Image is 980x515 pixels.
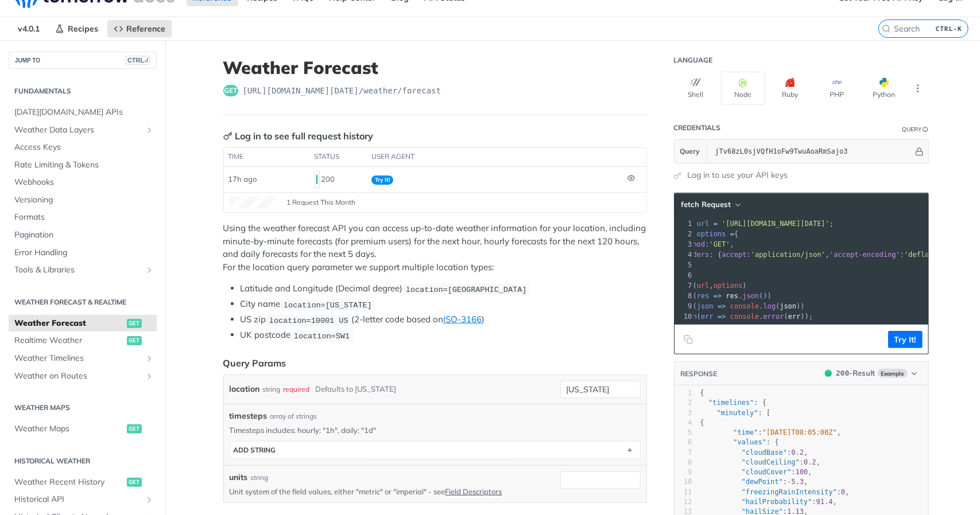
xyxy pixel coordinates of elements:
th: time [224,148,310,166]
div: required [284,381,310,397]
div: array of strings [270,411,317,422]
span: options [697,230,726,238]
span: { [700,419,704,427]
a: [DATE][DOMAIN_NAME] APIs [9,104,157,121]
button: Ruby [768,72,812,105]
span: : { [700,438,779,446]
div: 10 [675,311,694,322]
button: 200200-ResultExample [819,368,922,379]
span: err [788,313,801,321]
div: 9 [675,301,694,311]
span: : { [700,399,767,407]
span: { [672,230,739,238]
span: json [742,292,759,300]
a: Formats [9,209,157,226]
button: Show subpages for Weather Data Layers [145,126,154,135]
span: - [787,478,791,486]
span: = [730,230,734,238]
a: Pagination [9,227,157,244]
h1: Weather Forecast [223,57,647,78]
th: status [310,148,367,166]
div: 1 [675,388,692,398]
button: fetch Request [677,199,744,210]
span: location=10001 US [269,316,348,325]
svg: More ellipsis [913,83,923,93]
span: : , [700,478,808,486]
span: Weather Data Layers [14,124,142,136]
div: 3 [675,408,692,418]
button: Python [862,72,907,105]
button: Shell [674,72,718,105]
li: UK postcode [241,329,647,342]
a: Weather Mapsget [9,420,157,438]
span: accept [722,251,746,259]
span: Weather Timelines [14,353,142,364]
span: "cloudCeiling" [742,458,800,466]
span: '[URL][DOMAIN_NAME][DATE]' [722,220,830,228]
span: CTRL-/ [125,56,150,65]
span: "freezingRainIntensity" [742,488,837,496]
a: Rate Limiting & Tokens [9,157,157,174]
div: 2 [675,229,694,239]
span: "time" [733,428,758,436]
span: Pagination [14,229,154,241]
h2: Fundamentals [9,86,157,96]
span: "values" [733,438,766,446]
div: 1 [675,219,694,229]
input: apikey [710,140,913,163]
button: Show subpages for Historical API [145,495,154,504]
a: Weather on RoutesShow subpages for Weather on Routes [9,368,157,385]
canvas: Line Graph [230,197,276,208]
button: Query [675,140,707,163]
span: ( , ) [672,282,747,290]
div: 9 [675,467,692,477]
span: fetch Request [681,200,731,209]
button: JUMP TOCTRL-/ [9,52,157,69]
a: Access Keys [9,139,157,156]
button: Hide [913,146,925,157]
a: ISO-3166 [443,314,482,325]
span: get [127,319,142,328]
i: Information [923,127,929,132]
span: console [730,313,760,321]
span: : , [700,448,808,457]
span: => [718,302,726,310]
span: Historical API [14,494,142,505]
span: : , [700,428,842,436]
span: 91.4 [816,498,833,506]
div: 6 [675,270,694,280]
span: . ( . ( )); [672,313,814,321]
li: City name [241,298,647,311]
a: Tools & LibrariesShow subpages for Tools & Libraries [9,262,157,279]
p: Unit system of the field values, either "metric" or "imperial" - see [230,486,556,497]
span: get [127,424,142,434]
span: 'application/json' [751,251,826,259]
span: = [714,220,718,228]
a: Realtime Weatherget [9,332,157,349]
span: 5.3 [791,478,804,486]
span: error [764,313,784,321]
button: RESPONSE [680,368,718,380]
a: Weather Data LayersShow subpages for Weather Data Layers [9,122,157,139]
span: Formats [14,212,154,223]
span: options [714,282,743,290]
span: "dewPoint" [742,478,783,486]
span: 0 [841,488,845,496]
span: json [697,302,714,310]
button: Show subpages for Weather Timelines [145,354,154,363]
div: 4 [675,249,694,260]
div: 4 [675,418,692,428]
kbd: CTRL-K [933,23,965,34]
th: user agent [367,148,623,166]
span: "[DATE]T08:05:00Z" [762,428,837,436]
span: Webhooks [14,177,154,188]
button: Node [721,72,765,105]
span: Access Keys [14,142,154,153]
span: 'GET' [710,240,730,248]
h2: Historical Weather [9,456,157,466]
div: QueryInformation [902,125,929,134]
span: Try It! [371,175,393,185]
span: => [714,292,722,300]
div: Query Params [223,356,286,370]
li: Latitude and Longitude (Decimal degree) [241,282,647,295]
